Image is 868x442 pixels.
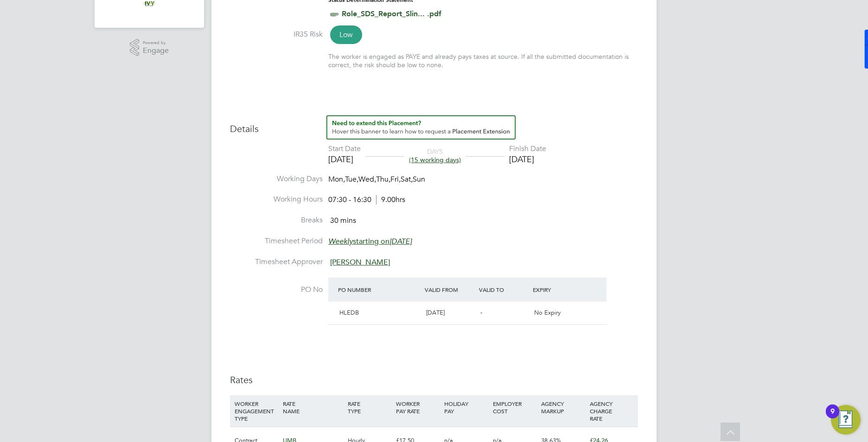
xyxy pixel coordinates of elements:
[230,374,638,386] h3: Rates
[587,395,636,427] div: AGENCY CHARGE RATE
[404,147,466,164] div: DAYS
[230,215,323,225] label: Breaks
[232,395,281,427] div: WORKER ENGAGEMENT TYPE
[422,281,477,298] div: Valid From
[480,309,482,316] span: -
[442,395,490,419] div: HOLIDAY PAY
[376,195,405,204] span: 9.00hrs
[328,52,638,69] div: The worker is engaged as PAYE and already pays taxes at source. If all the submitted documentatio...
[328,195,405,205] div: 07:30 - 16:30
[491,395,539,419] div: EMPLOYER COST
[328,237,353,246] em: Weekly
[330,216,356,225] span: 30 mins
[530,281,585,298] div: Expiry
[830,411,835,423] div: 9
[328,237,412,246] span: starting on
[328,144,361,154] div: Start Date
[336,281,422,298] div: PO Number
[328,175,345,184] span: Mon,
[426,309,445,316] span: [DATE]
[539,395,587,419] div: AGENCY MARKUP
[330,258,390,267] span: [PERSON_NAME]
[409,156,461,164] span: (15 working days)
[831,405,861,435] button: Open Resource Center, 9 new notifications
[230,195,323,204] label: Working Hours
[328,154,361,164] div: [DATE]
[345,395,394,419] div: RATE TYPE
[326,115,516,139] button: How to extend a Placement?
[376,175,390,184] span: Thu,
[534,309,561,316] span: No Expiry
[230,174,323,184] label: Working Days
[339,309,359,316] span: HLEDB
[342,9,441,18] a: Role_SDS_Report_Slin... .pdf
[230,30,323,39] label: IR35 Risk
[330,25,362,44] span: Low
[230,257,323,267] label: Timesheet Approver
[345,175,358,184] span: Tue,
[401,175,413,184] span: Sat,
[230,285,323,295] label: PO No
[130,39,169,57] a: Powered byEngage
[230,236,323,246] label: Timesheet Period
[390,175,401,184] span: Fri,
[389,237,412,246] em: [DATE]
[413,175,425,184] span: Sun
[230,115,638,135] h3: Details
[143,47,169,55] span: Engage
[358,175,376,184] span: Wed,
[281,395,345,419] div: RATE NAME
[509,154,546,164] div: [DATE]
[509,144,546,154] div: Finish Date
[477,281,531,298] div: Valid To
[394,395,442,419] div: WORKER PAY RATE
[143,39,169,47] span: Powered by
